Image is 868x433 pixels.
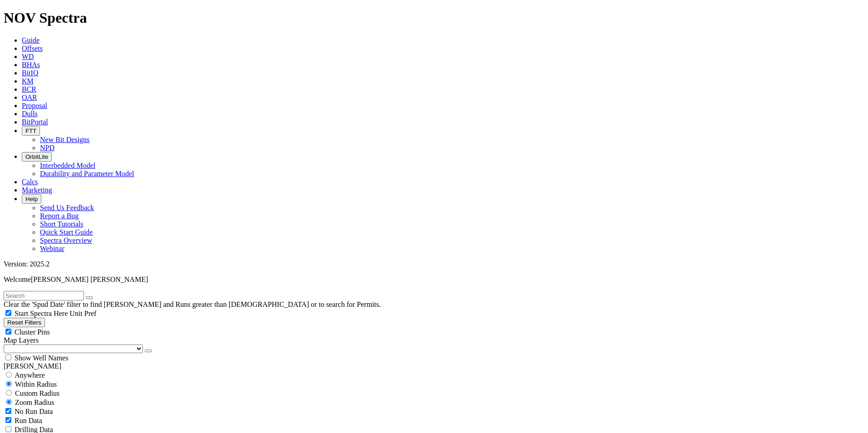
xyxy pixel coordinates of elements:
a: Durability and Parameter Model [40,170,134,177]
a: Report a Bug [40,212,79,220]
div: [PERSON_NAME] [4,362,864,370]
span: Map Layers [4,336,39,344]
span: Help [25,196,38,202]
span: Unit Pref [69,310,96,317]
span: No Run Data [15,408,53,415]
a: NPD [40,144,54,152]
span: Anywhere [15,371,45,379]
p: Welcome [4,276,864,284]
a: BitIQ [22,69,38,77]
span: Custom Radius [15,389,59,397]
div: Version: 2025.2 [4,260,864,268]
span: FTT [25,128,36,134]
a: Quick Start Guide [40,228,93,236]
a: BCR [22,85,36,93]
a: New Bit Designs [40,136,89,143]
a: Spectra Overview [40,236,92,244]
span: Show Well Names [15,354,68,362]
h1: NOV Spectra [4,10,864,26]
button: Help [22,194,41,204]
a: BitPortal [22,118,48,126]
a: Dulls [22,110,38,118]
span: [PERSON_NAME] [PERSON_NAME] [31,276,148,283]
span: Within Radius [15,380,57,388]
button: FTT [22,126,40,136]
span: Cluster Pins [15,328,50,336]
a: Webinar [40,245,64,252]
a: Calcs [22,178,38,186]
span: OrbitLite [25,153,48,160]
button: OrbitLite [22,152,52,162]
a: Marketing [22,186,52,194]
a: Interbedded Model [40,162,95,169]
span: Start Spectra Here [15,310,68,317]
a: Offsets [22,44,43,52]
span: Clear the 'Spud Date' filter to find [PERSON_NAME] and Runs greater than [DEMOGRAPHIC_DATA] or to... [4,300,381,308]
a: BHAs [22,61,40,69]
a: Guide [22,36,39,44]
input: Search [4,291,84,300]
a: WD [22,53,34,60]
a: KM [22,77,34,85]
a: Proposal [22,102,47,109]
span: Run Data [15,417,42,424]
input: Start Spectra Here [5,310,11,316]
a: OAR [22,93,37,101]
span: Zoom Radius [15,399,54,406]
button: Reset Filters [4,318,45,327]
a: Short Tutorials [40,220,84,228]
a: Send Us Feedback [40,204,94,212]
